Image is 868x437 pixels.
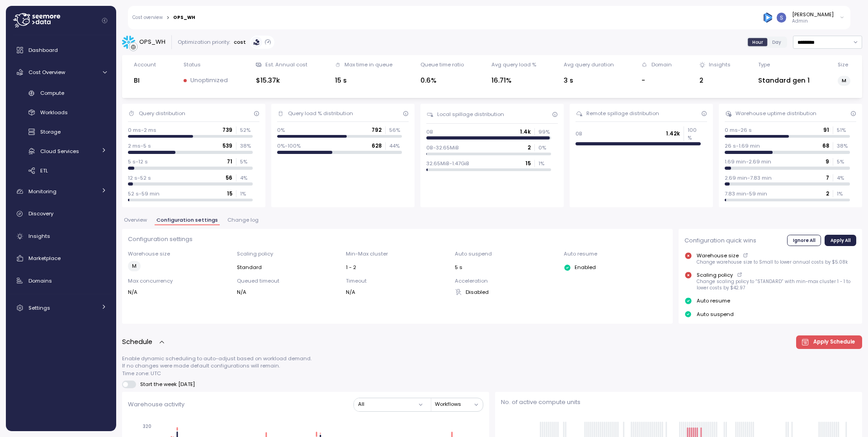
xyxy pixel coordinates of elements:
p: Queued timeout [237,277,340,284]
p: 0% [277,126,285,134]
button: Collapse navigation [99,17,110,24]
p: Auto resume [697,297,730,304]
div: Type [758,61,770,68]
span: M [842,76,846,85]
div: Query load % distribution [288,110,353,117]
p: 7 [826,174,829,181]
p: 1.42k [666,130,680,137]
p: 51 % [837,126,849,134]
p: Admin [792,18,834,24]
div: Query distribution [139,110,185,117]
p: Schedule [122,337,152,347]
div: OPS_WH [173,15,195,20]
p: 52 s-59 min [128,190,160,197]
p: cost [234,38,246,46]
p: 4 % [240,174,253,181]
p: 99 % [538,128,551,135]
a: Storage [9,125,113,139]
p: 0 % [538,144,551,151]
span: Storage [40,128,61,135]
a: Workloads [9,105,113,120]
div: N/A [128,288,231,296]
a: Cost overview [132,15,163,20]
span: Ignore All [793,235,816,245]
a: Settings [9,299,113,317]
p: 15 [227,190,232,197]
button: Apply Schedule [796,335,863,349]
div: 3 s [564,75,614,86]
p: 2 ms-5 s [128,142,151,149]
span: Overview [124,218,147,223]
span: Settings [28,304,50,311]
p: 1 % [837,190,849,197]
span: Compute [40,89,64,97]
span: Configuration settings [156,218,218,223]
span: Change log [227,218,259,223]
span: Marketplace [28,255,61,262]
p: Change warehouse size to Small to lower annual costs by $5.08k [697,259,848,265]
span: Hour [752,39,763,46]
button: All [354,398,428,411]
span: Apply All [830,235,851,245]
p: Auto resume [564,250,667,257]
p: 739 [222,126,232,134]
p: Acceleration [455,277,558,284]
span: Cloud Services [40,148,79,155]
p: Auto suspend [697,311,734,318]
span: ETL [40,167,48,174]
div: 5 s [455,264,558,271]
p: 71 [227,158,232,165]
div: Enabled [564,264,667,271]
p: 539 [222,142,232,149]
div: Size [838,61,848,68]
img: ACg8ocLCy7HMj59gwelRyEldAl2GQfy23E10ipDNf0SDYCnD3y85RA=s96-c [777,13,786,22]
p: 7.83 min-59 min [725,190,767,197]
button: Ignore All [787,235,821,246]
div: Status [184,61,201,68]
div: N/A [237,288,340,296]
div: Disabled [455,288,558,296]
p: 2.69 min-7.83 min [725,174,772,181]
p: 100 % [688,126,700,141]
a: Compute [9,86,113,101]
p: 5 s-12 s [128,158,148,165]
p: 15 [525,160,531,167]
p: 4 % [837,174,849,181]
div: Optimization priority: [178,38,230,46]
p: Timeout [346,277,449,284]
div: 1 - 2 [346,264,449,271]
button: Apply All [825,235,856,246]
p: 5 % [837,158,849,165]
div: Standard [237,264,340,271]
div: 16.71% [491,75,536,86]
p: Configuration quick wins [684,236,756,245]
p: 0B [426,128,433,135]
a: ETL [9,163,113,178]
div: $15.37k [256,75,307,86]
p: 9 [826,158,829,165]
p: 0B [576,130,582,137]
div: N/A [346,288,449,296]
div: Avg query load % [491,61,536,68]
div: Account [134,61,156,68]
div: Domain [651,61,672,68]
span: Start the week [DATE] [136,381,195,388]
p: 792 [372,126,382,134]
div: BI [134,75,156,86]
img: 684936bde12995657316ed44.PNG [763,13,773,22]
a: Monitoring [9,182,113,200]
p: Max concurrency [128,277,231,284]
span: Insights [28,232,50,240]
a: Cost Overview [9,63,113,81]
p: Warehouse activity [128,400,184,409]
p: 68 [822,142,829,149]
p: 0 ms-2 ms [128,126,156,134]
p: 1 % [240,190,253,197]
span: Workloads [40,109,68,116]
p: Configuration settings [128,235,667,244]
a: Marketplace [9,249,113,267]
span: Day [772,39,781,46]
p: Enable dynamic scheduling to auto-adjust based on workload demand. If no changes were made defaul... [122,355,862,377]
p: 1 % [538,160,551,167]
div: 2 [699,75,731,86]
